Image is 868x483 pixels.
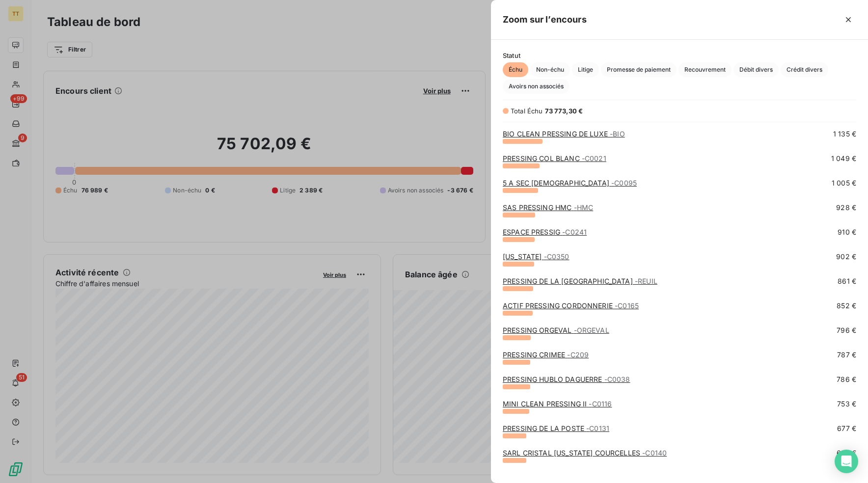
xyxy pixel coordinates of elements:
span: 910 € [838,227,856,237]
span: - C209 [567,350,589,359]
span: - HMC [574,203,594,212]
button: Non-échu [530,62,570,77]
span: - C0038 [604,375,630,383]
span: 1 135 € [833,129,856,139]
a: PRESSING CRIMEE [503,350,589,359]
a: 5 A SEC [DEMOGRAPHIC_DATA] [503,179,637,187]
a: SAS PRESSING HMC [503,203,593,212]
span: 73 773,30 € [545,107,583,115]
button: Avoirs non associés [503,79,570,94]
span: - C0241 [562,228,587,236]
span: - C0131 [586,424,609,432]
span: 852 € [837,301,856,311]
div: grid [491,128,868,471]
span: 753 € [837,399,856,409]
span: 665 € [837,448,856,458]
a: PRESSING HUBLO DAGUERRE [503,375,630,383]
a: PRESSING DE LA [GEOGRAPHIC_DATA] [503,277,657,285]
span: Statut [503,52,856,59]
a: PRESSING DE LA POSTE [503,424,609,432]
span: - BIO [610,130,625,138]
span: 787 € [837,350,856,360]
div: Open Intercom Messenger [835,450,858,473]
a: SARL CRISTAL [US_STATE] COURCELLES [503,449,667,457]
span: 902 € [836,252,856,262]
a: BIO CLEAN PRESSING DE LUXE [503,130,625,138]
button: Crédit divers [781,62,828,77]
span: 677 € [837,424,856,433]
button: Recouvrement [678,62,732,77]
span: 928 € [836,203,856,213]
span: - REUIL [635,277,657,285]
a: ACTIF PRESSING CORDONNERIE [503,301,639,310]
span: 861 € [838,276,856,286]
span: - C0140 [642,449,667,457]
span: Total Échu [511,107,543,115]
button: Litige [572,62,599,77]
a: PRESSING ORGEVAL [503,326,609,334]
button: Débit divers [733,62,779,77]
span: - C0350 [544,252,570,261]
span: 1 049 € [831,154,856,163]
button: Échu [503,62,528,77]
a: ESPACE PRESSIG [503,228,587,236]
span: - C0116 [589,400,612,408]
span: 1 005 € [832,178,856,188]
span: 796 € [837,325,856,335]
span: - C0021 [582,154,606,162]
a: [US_STATE] [503,252,570,261]
span: 786 € [837,375,856,384]
span: - ORGEVAL [574,326,609,334]
a: PRESSING COL BLANC [503,154,606,162]
span: - C0165 [615,301,639,310]
span: - C0095 [611,179,637,187]
a: MINI CLEAN PRESSING II [503,400,612,408]
h5: Zoom sur l’encours [503,13,587,27]
button: Promesse de paiement [601,62,677,77]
